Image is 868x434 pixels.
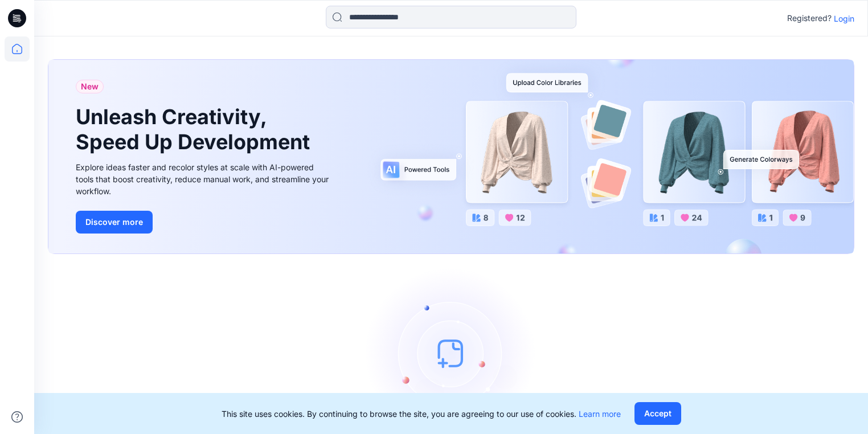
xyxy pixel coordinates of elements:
span: New [81,80,99,93]
h1: Unleash Creativity, Speed Up Development [76,105,315,154]
div: Explore ideas faster and recolor styles at scale with AI-powered tools that boost creativity, red... [76,161,332,197]
a: Discover more [76,211,332,234]
p: This site uses cookies. By continuing to browse the site, you are agreeing to our use of cookies. [222,408,621,420]
p: Registered? [787,11,832,25]
a: Learn more [579,409,621,419]
button: Discover more [76,211,153,234]
button: Accept [634,402,681,425]
p: Login [834,13,854,24]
